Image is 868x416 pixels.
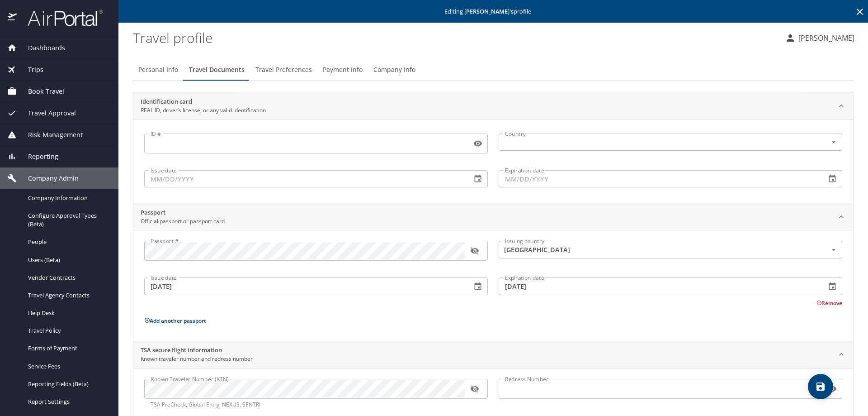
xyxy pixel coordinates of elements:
img: airportal-logo.png [18,9,103,27]
strong: [PERSON_NAME] 's [464,7,514,15]
span: Company Information [28,194,108,202]
span: Book Travel [17,86,64,96]
div: PassportOfficial passport or passport card [133,230,853,340]
div: Profile [133,59,854,81]
div: Identification cardREAL ID, driver’s license, or any valid identification [133,92,853,120]
h2: Passport [141,208,225,217]
p: Editing profile [121,9,865,14]
button: Open [828,244,839,255]
button: Open [828,137,839,148]
span: Forms of Payment [28,344,108,353]
span: Users (Beta) [28,256,108,264]
h2: Identification card [141,97,266,106]
input: MM/DD/YYYY [499,277,819,295]
p: [PERSON_NAME] [796,33,854,43]
span: Travel Documents [189,64,245,76]
p: Official passport or passport card [141,217,225,225]
span: Reporting [17,152,58,162]
input: MM/DD/YYYY [144,277,464,295]
span: Travel Policy [28,326,108,335]
button: Add another passport [144,317,206,325]
input: MM/DD/YYYY [499,170,819,187]
span: Company Info [373,64,415,76]
span: Travel Agency Contacts [28,291,108,300]
button: save [808,374,833,399]
h1: Travel profile [133,24,778,52]
p: TSA PreCheck, Global Entry, NEXUS, SENTRI [151,401,481,409]
img: icon-airportal.png [8,9,18,27]
span: People [28,238,108,246]
button: [PERSON_NAME] [781,30,858,46]
span: Dashboards [17,43,65,53]
span: Help Desk [28,309,108,317]
p: REAL ID, driver’s license, or any valid identification [141,106,266,115]
span: Travel Approval [17,108,76,118]
div: Identification cardREAL ID, driver’s license, or any valid identification [133,119,853,203]
span: Payment Info [323,64,363,76]
div: PassportOfficial passport or passport card [133,203,853,230]
div: TSA secure flight informationKnown traveler number and redress number [133,341,853,368]
span: Service Fees [28,362,108,371]
span: Trips [17,65,43,75]
button: Remove [816,299,842,307]
input: MM/DD/YYYY [144,170,464,187]
p: Known traveler number and redress number [141,355,253,363]
h2: TSA secure flight information [141,346,253,355]
span: Reporting Fields (Beta) [28,380,108,388]
span: Travel Preferences [255,64,312,76]
span: Company Admin [17,173,79,183]
span: Risk Management [17,130,83,140]
span: Configure Approval Types (Beta) [28,211,108,229]
span: Report Settings [28,397,108,406]
span: Vendor Contracts [28,273,108,282]
span: Personal Info [138,64,178,76]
